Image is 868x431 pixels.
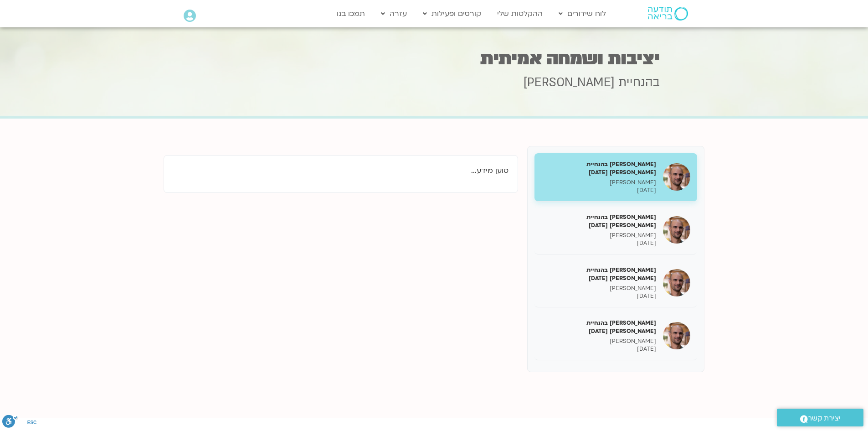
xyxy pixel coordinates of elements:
p: [DATE] [541,292,656,300]
img: שמחה אמיתית בהנחיית יהל אביגור 09/02/25 [663,216,690,244]
a: קורסים ופעילות [418,5,486,22]
h5: [PERSON_NAME] בהנחיית [PERSON_NAME] [DATE] [541,266,656,282]
span: בהנחיית [618,74,660,91]
img: שמחה אמיתית בהנחיית יהל אביגור 02/03/25 [663,322,690,349]
h5: [PERSON_NAME] בהנחיית [PERSON_NAME] [DATE] [541,319,656,335]
img: שמחה אמיתית בהנחיית יהל אביגור 16/02/25 [663,269,690,296]
p: [DATE] [541,187,656,194]
p: טוען מידע... [173,165,508,177]
a: תמכו בנו [332,5,370,22]
h1: יציבות ושמחה אמיתית [209,50,660,68]
p: [PERSON_NAME] [541,285,656,292]
p: [DATE] [541,345,656,353]
h5: [PERSON_NAME] בהנחיית [PERSON_NAME] [DATE] [541,213,656,229]
a: יצירת קשר [777,409,863,426]
a: עזרה [376,5,411,22]
img: שמחה אמיתית בהנחיית יהל אביגור 02/02/25 [663,163,690,191]
p: [PERSON_NAME] [541,232,656,239]
a: לוח שידורים [554,5,611,22]
p: [PERSON_NAME] [541,338,656,345]
p: [PERSON_NAME] [541,179,656,187]
p: [DATE] [541,239,656,247]
span: יצירת קשר [808,412,841,425]
h5: [PERSON_NAME] בהנחיית [PERSON_NAME] [DATE] [541,160,656,177]
a: ההקלטות שלי [493,5,547,22]
img: תודעה בריאה [648,7,688,21]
